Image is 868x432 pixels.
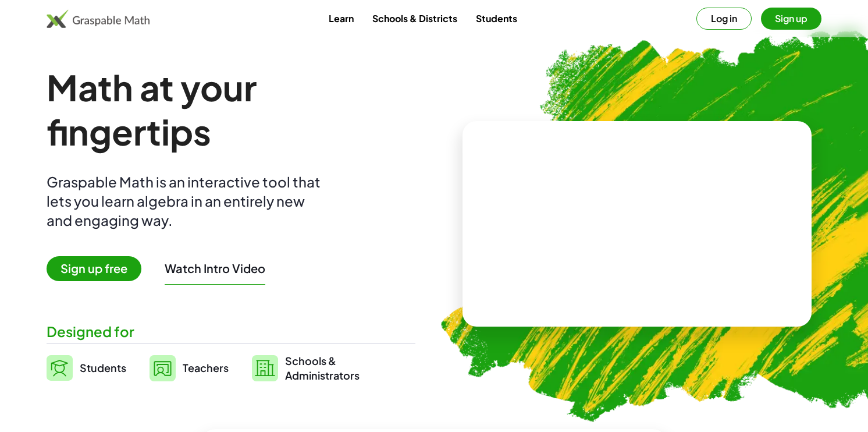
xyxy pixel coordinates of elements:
[47,353,126,383] a: Students
[150,353,229,383] a: Teachers
[150,355,176,381] img: svg%3e
[165,261,265,276] button: Watch Intro Video
[252,355,278,381] img: svg%3e
[467,8,527,29] a: Students
[47,355,73,381] img: svg%3e
[550,180,724,268] video: What is this? This is dynamic math notation. Dynamic math notation plays a central role in how Gr...
[47,65,415,154] h1: Math at your fingertips
[363,8,467,29] a: Schools & Districts
[696,8,752,30] button: Log in
[47,322,415,341] div: Designed for
[319,8,363,29] a: Learn
[285,353,360,383] span: Schools & Administrators
[80,361,126,374] span: Students
[761,8,821,30] button: Sign up
[252,353,360,383] a: Schools &Administrators
[183,361,229,374] span: Teachers
[47,256,141,281] span: Sign up free
[47,172,326,230] div: Graspable Math is an interactive tool that lets you learn algebra in an entirely new and engaging...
